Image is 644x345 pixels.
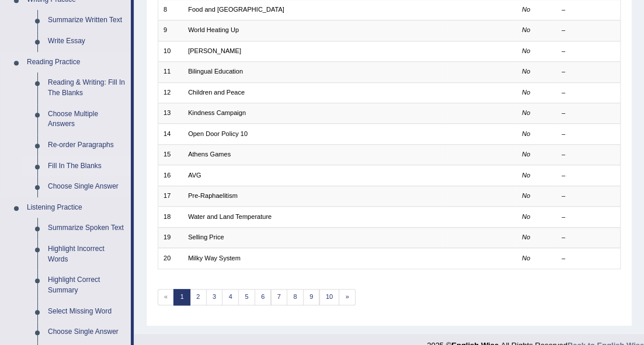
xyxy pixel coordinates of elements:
div: – [562,88,615,97]
div: – [562,26,615,35]
em: No [522,109,530,116]
td: 20 [158,248,183,269]
em: No [522,213,530,220]
a: Kindness Campaign [188,109,246,116]
div: – [562,5,615,15]
span: « [158,289,175,305]
em: No [522,47,530,54]
div: – [562,109,615,118]
a: Reading Practice [22,52,131,73]
a: » [339,289,356,305]
a: 5 [238,289,255,305]
em: No [522,89,530,96]
a: 7 [271,289,288,305]
td: 9 [158,20,183,41]
div: – [562,130,615,139]
a: Fill In The Blanks [43,156,131,177]
a: Highlight Correct Summary [43,270,131,301]
a: Highlight Incorrect Words [43,239,131,270]
a: 8 [287,289,304,305]
div: – [562,47,615,56]
div: – [562,254,615,263]
td: 14 [158,124,183,144]
a: AVG [188,172,201,179]
td: 13 [158,103,183,124]
em: No [522,234,530,241]
a: Food and [GEOGRAPHIC_DATA] [188,6,284,13]
a: Select Missing Word [43,301,131,322]
div: – [562,67,615,76]
em: No [522,6,530,13]
a: Bilingual Education [188,68,243,75]
a: Children and Peace [188,89,245,96]
td: 17 [158,186,183,206]
a: 2 [190,289,207,305]
div: – [562,233,615,242]
em: No [522,192,530,199]
div: – [562,212,615,222]
div: – [562,171,615,180]
a: 4 [222,289,239,305]
td: 15 [158,144,183,165]
div: – [562,191,615,201]
a: Selling Price [188,234,224,241]
td: 10 [158,41,183,61]
a: 6 [255,289,271,305]
em: No [522,68,530,75]
a: Pre-Raphaelitism [188,192,238,199]
td: 16 [158,165,183,186]
a: Choose Single Answer [43,322,131,343]
td: 12 [158,82,183,103]
em: No [522,130,530,137]
a: World Heating Up [188,26,239,33]
em: No [522,255,530,262]
em: No [522,172,530,179]
a: 1 [173,289,190,305]
a: Choose Single Answer [43,176,131,197]
em: No [522,26,530,33]
a: Reading & Writing: Fill In The Blanks [43,72,131,103]
a: Write Essay [43,31,131,52]
a: Athens Games [188,151,231,158]
td: 19 [158,227,183,248]
a: 3 [206,289,223,305]
em: No [522,151,530,158]
a: 10 [319,289,340,305]
a: Summarize Spoken Text [43,218,131,239]
td: 11 [158,62,183,82]
a: Re-order Paragraphs [43,135,131,156]
a: Listening Practice [22,197,131,218]
td: 18 [158,207,183,227]
a: Open Door Policy 10 [188,130,248,137]
a: Milky Way System [188,255,241,262]
a: Summarize Written Text [43,10,131,31]
a: Water and Land Temperature [188,213,271,220]
a: [PERSON_NAME] [188,47,241,54]
a: 9 [303,289,320,305]
a: Choose Multiple Answers [43,104,131,135]
div: – [562,150,615,159]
